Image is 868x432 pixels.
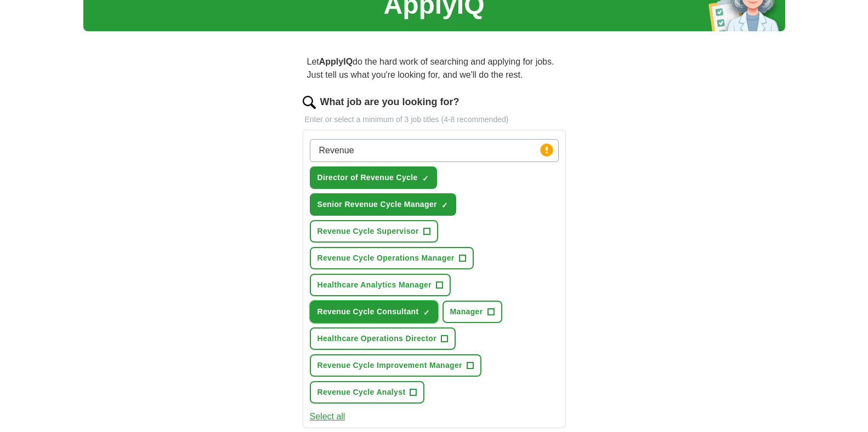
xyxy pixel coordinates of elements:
button: Revenue Cycle Analyst [310,381,425,404]
img: search.png [303,96,316,109]
span: Senior Revenue Cycle Manager [317,199,437,210]
button: Senior Revenue Cycle Manager✓ [310,193,456,216]
span: Healthcare Operations Director [317,333,436,344]
button: Manager [442,301,502,323]
span: Revenue Cycle Supervisor [317,226,419,237]
button: Healthcare Analytics Manager [310,274,451,296]
p: Let do the hard work of searching and applying for jobs. Just tell us what you're looking for, an... [303,51,566,86]
span: Revenue Cycle Analyst [317,387,406,398]
button: Revenue Cycle Consultant✓ [310,301,438,323]
span: Revenue Cycle Consultant [317,306,419,318]
strong: ApplyIQ [319,57,353,66]
button: Director of Revenue Cycle✓ [310,166,437,189]
span: Director of Revenue Cycle [317,172,418,183]
button: Revenue Cycle Supervisor [310,220,438,243]
span: ✓ [441,201,448,210]
button: Revenue Cycle Improvement Manager [310,354,481,377]
span: Manager [450,306,483,318]
button: Select all [310,410,345,423]
button: Healthcare Operations Director [310,327,456,350]
span: Healthcare Analytics Manager [317,279,432,291]
span: Revenue Cycle Operations Manager [317,252,455,264]
span: Revenue Cycle Improvement Manager [317,360,462,371]
span: ✓ [422,174,429,183]
button: Revenue Cycle Operations Manager [310,247,474,269]
input: Type a job title and press enter [310,139,559,162]
p: Enter or select a minimum of 3 job titles (4-8 recommended) [303,114,566,125]
span: ✓ [423,308,430,317]
label: What job are you looking for? [320,95,459,110]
